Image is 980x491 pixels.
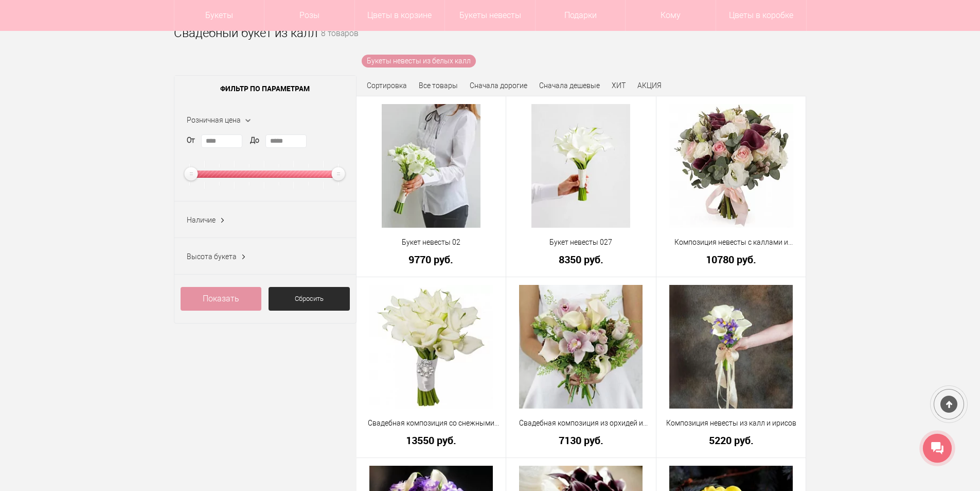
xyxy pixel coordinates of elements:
img: Букет невесты 02 [382,104,480,228]
a: Показать [181,287,262,311]
img: Композиция невесты из калл и ирисов [669,285,793,409]
label: До [250,135,259,146]
a: 7130 руб. [513,435,649,446]
a: Букеты невесты из белых калл [362,55,476,67]
span: Сортировка [367,81,407,90]
span: Высота букета [187,252,237,261]
a: Все товары [419,81,458,90]
span: Наличие [187,216,216,224]
a: 9770 руб. [363,254,500,265]
a: 13550 руб. [363,435,500,446]
a: Свадебная композиция из орхидей и калл [513,418,649,429]
a: Композиция невесты из калл и ирисов [663,418,799,429]
a: Букет невесты 02 [363,237,500,248]
a: 8350 руб. [513,254,649,265]
a: 5220 руб. [663,435,799,446]
a: Букет невесты 027 [513,237,649,248]
span: Фильтр по параметрам [174,76,356,101]
a: Композиция невесты с каллами и розами [663,237,799,248]
img: Букет невесты 027 [531,104,630,228]
a: АКЦИЯ [637,81,662,90]
a: Сбросить [269,287,350,311]
img: Свадебная композиция из орхидей и калл [519,285,643,409]
small: 8 товаров [321,30,359,55]
img: Композиция невесты с каллами и розами [669,104,793,228]
label: От [187,135,195,146]
a: ХИТ [612,81,626,90]
h1: Свадебный букет из калл [174,24,318,42]
a: Сначала дешевые [539,81,600,90]
img: Свадебная композиция со снежными каллами [369,285,493,409]
a: Свадебная композиция со снежными каллами [363,418,500,429]
span: Розничная цена [187,116,241,124]
a: Сначала дорогие [470,81,527,90]
a: 10780 руб. [663,254,799,265]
